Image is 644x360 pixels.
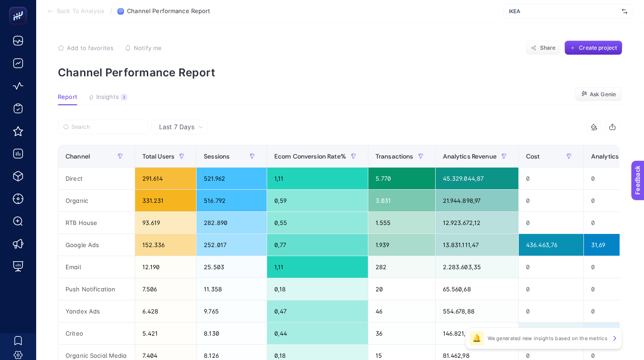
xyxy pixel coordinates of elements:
[622,7,627,16] img: svg%3e
[267,278,368,300] div: 0,18
[368,323,435,344] div: 36
[135,190,197,211] div: 331.231
[436,190,518,211] div: 21.944.898,97
[368,190,435,211] div: 3.031
[125,44,162,51] button: Notify me
[443,153,497,160] span: Analytics Revenue
[436,168,518,189] div: 45.329.044,87
[368,212,435,234] div: 1.555
[197,212,267,234] div: 282.890
[509,8,618,15] span: IKEA
[159,122,194,131] span: Last 7 Days
[579,44,617,51] span: Create project
[267,256,368,278] div: 1,11
[519,256,583,278] div: 0
[197,278,267,300] div: 11.358
[526,41,561,55] button: Share
[197,234,267,256] div: 252.017
[274,153,346,160] span: Ecom Conversion Rate%
[564,41,622,55] button: Create project
[519,300,583,322] div: 0
[135,234,197,256] div: 152.336
[142,153,175,160] span: Total Users
[436,234,518,256] div: 13.831.111,47
[368,234,435,256] div: 1.939
[526,153,540,160] span: Cost
[540,44,556,51] span: Share
[71,124,143,131] input: Search
[135,323,197,344] div: 5.421
[67,44,113,51] span: Add to favorites
[110,7,112,14] span: /
[267,300,368,322] div: 0,47
[267,323,368,344] div: 0,44
[204,153,230,160] span: Sessions
[436,300,518,322] div: 554.678,88
[368,278,435,300] div: 20
[58,323,135,344] div: Criteo
[267,212,368,234] div: 0,55
[436,256,518,278] div: 2.283.603,35
[58,256,135,278] div: Email
[436,212,518,234] div: 12.923.672,12
[267,234,368,256] div: 0,77
[197,300,267,322] div: 9.765
[58,212,135,234] div: RTB House
[591,153,637,160] span: Analytics ROAS
[135,300,197,322] div: 6.428
[135,256,197,278] div: 12.190
[519,168,583,189] div: 0
[470,331,484,346] div: 🔔
[488,335,607,342] p: We generated new insights based on the metrics
[58,190,135,211] div: Organic
[135,212,197,234] div: 93.619
[376,153,414,160] span: Transactions
[197,168,267,189] div: 521.962
[66,153,90,160] span: Channel
[197,256,267,278] div: 25.503
[436,278,518,300] div: 65.560,68
[368,256,435,278] div: 282
[58,66,622,79] p: Channel Performance Report
[58,44,113,51] button: Add to favorites
[575,87,622,102] button: Ask Genie
[436,323,518,344] div: 146.821,17
[519,323,583,344] div: 40.589,18
[5,3,34,10] span: Feedback
[58,278,135,300] div: Push Notification
[519,234,583,256] div: 436.463,76
[58,94,77,101] span: Report
[197,323,267,344] div: 8.130
[121,94,127,101] div: 3
[96,94,119,101] span: Insights
[267,168,368,189] div: 1,11
[134,44,162,51] span: Notify me
[519,190,583,211] div: 0
[519,278,583,300] div: 0
[135,278,197,300] div: 7.506
[58,300,135,322] div: Yandex Ads
[267,190,368,211] div: 0,59
[58,234,135,256] div: Google Ads
[368,168,435,189] div: 5.770
[127,8,210,15] span: Channel Performance Report
[368,300,435,322] div: 46
[57,8,104,15] span: Back To Analysis
[197,190,267,211] div: 516.792
[135,168,197,189] div: 291.614
[519,212,583,234] div: 0
[590,91,616,98] span: Ask Genie
[58,168,135,189] div: Direct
